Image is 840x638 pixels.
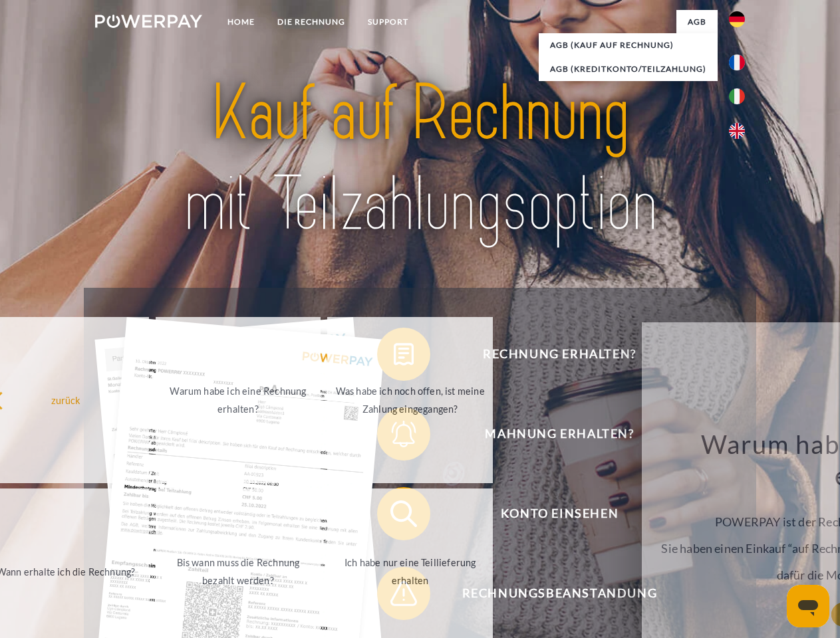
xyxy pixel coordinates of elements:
[127,64,713,255] img: title-powerpay_de.svg
[729,123,745,139] img: en
[356,10,420,34] a: SUPPORT
[787,585,829,627] iframe: Schaltfläche zum Öffnen des Messaging-Fensters
[335,554,485,589] div: Ich habe nur eine Teillieferung erhalten
[539,57,718,81] a: AGB (Kreditkonto/Teilzahlung)
[729,11,745,27] img: de
[377,567,723,620] button: Rechnungsbeanstandung
[377,487,723,540] button: Konto einsehen
[396,487,722,540] span: Konto einsehen
[216,10,266,34] a: Home
[266,10,356,34] a: DIE RECHNUNG
[676,10,718,34] a: agb
[729,54,745,70] img: fr
[164,554,313,589] div: Bis wann muss die Rechnung bezahlt werden?
[729,88,745,104] img: it
[539,33,718,57] a: AGB (Kauf auf Rechnung)
[164,382,313,418] div: Warum habe ich eine Rechnung erhalten?
[396,567,722,620] span: Rechnungsbeanstandung
[95,15,202,28] img: logo-powerpay-white.svg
